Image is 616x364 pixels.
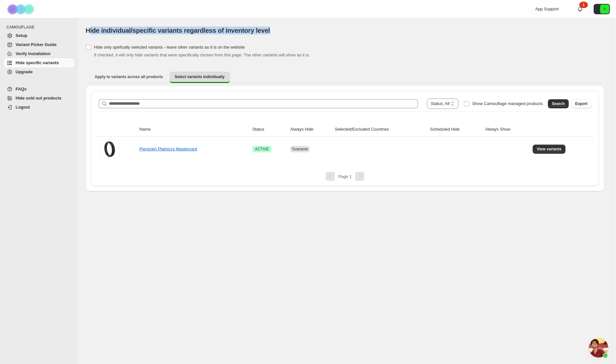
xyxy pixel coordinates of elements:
[552,101,565,106] span: Search
[137,122,250,137] th: Name
[483,122,531,137] th: Always Show
[338,174,351,179] span: Page 1
[86,27,270,34] span: Hide individual/specific variants regardless of inventory level
[170,72,230,83] button: Select variants individually
[472,101,543,106] span: Show Camouflage managed products
[89,72,168,82] button: Apply to variants across all products
[4,58,74,67] a: Hide specific variants
[16,51,51,56] span: Verify Installation
[594,4,610,14] button: Avatar with initials Y
[16,69,33,74] span: Upgrade
[428,122,483,137] th: Scheduled Hide
[4,40,74,49] a: Variant Picker Guide
[4,103,74,112] a: Logout
[16,33,27,38] span: Setup
[86,86,604,191] div: Select variants individually
[535,6,559,11] span: App Support
[603,7,606,11] text: Y
[533,145,565,154] button: View variants
[575,101,587,106] span: Export
[292,147,308,151] span: 5 variants
[16,96,62,100] span: Hide sold out products
[600,5,609,14] span: Avatar with initials Y
[579,2,588,8] div: 1
[4,85,74,94] a: FAQs
[139,147,197,151] a: Pierścień Płatniczy Mastercard
[5,0,38,18] img: Camouflage
[6,25,75,30] span: CAMOUFLAGE
[96,172,594,181] nav: Pagination
[16,60,59,65] span: Hide specific variants
[16,42,56,47] span: Variant Picker Guide
[94,53,310,57] span: If checked, it will only hide variants that were specifically chosen from this page. The other va...
[175,74,225,79] span: Select variants individually
[4,94,74,103] a: Hide sold out products
[333,122,428,137] th: Selected/Excluded Countries
[94,45,245,50] span: Hide only spefically selected variants - leave other variants as it is on the website
[95,74,163,79] span: Apply to variants across all products
[100,139,119,159] img: Pierścień Płatniczy Mastercard
[571,99,591,108] button: Export
[537,147,562,152] span: View variants
[4,31,74,40] a: Setup
[4,67,74,76] a: Upgrade
[577,6,583,12] a: 1
[288,122,333,137] th: Always Hide
[16,87,27,91] span: FAQs
[548,99,569,108] button: Search
[589,338,608,358] div: Open chat
[250,122,288,137] th: Status
[4,49,74,58] a: Verify Installation
[255,147,269,152] span: ACTIVE
[16,105,30,110] span: Logout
